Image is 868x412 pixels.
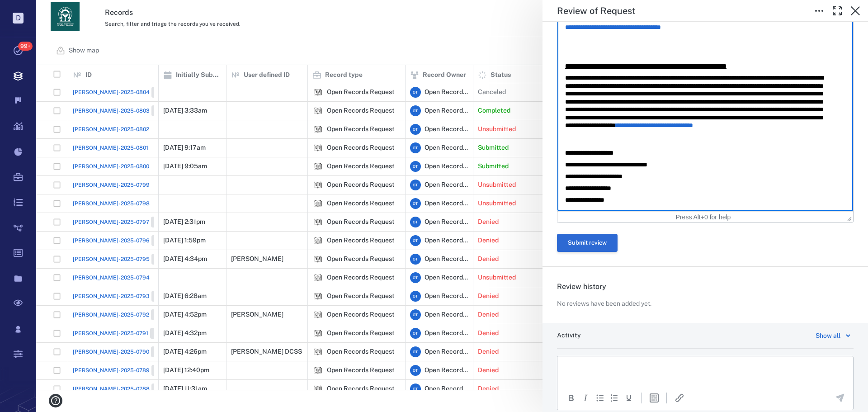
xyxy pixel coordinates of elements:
[13,13,24,24] p: D
[580,393,591,403] button: Italic
[828,2,846,20] button: Toggle Fullscreen
[623,393,634,403] button: Underline
[847,213,852,221] div: Press the Up and Down arrow keys to resize the editor.
[816,330,840,341] div: Show all
[557,299,651,308] p: No reviews have been added yet.
[649,393,660,403] button: Insert template
[557,234,618,252] button: Submit review
[674,393,685,403] button: Insert/edit link
[557,281,854,292] h6: Review history
[846,2,864,20] button: Close
[835,393,845,403] button: Send the comment
[810,2,828,20] button: Toggle to Edit Boxes
[20,6,39,14] span: Help
[18,42,33,51] span: 99+
[656,213,751,221] div: Press Alt+0 for help
[557,331,581,340] h6: Activity
[557,5,636,17] h5: Review of Request
[594,393,605,403] div: Bullet list
[566,393,576,403] button: Bold
[557,356,853,385] iframe: Rich Text Area
[609,393,620,403] div: Numbered list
